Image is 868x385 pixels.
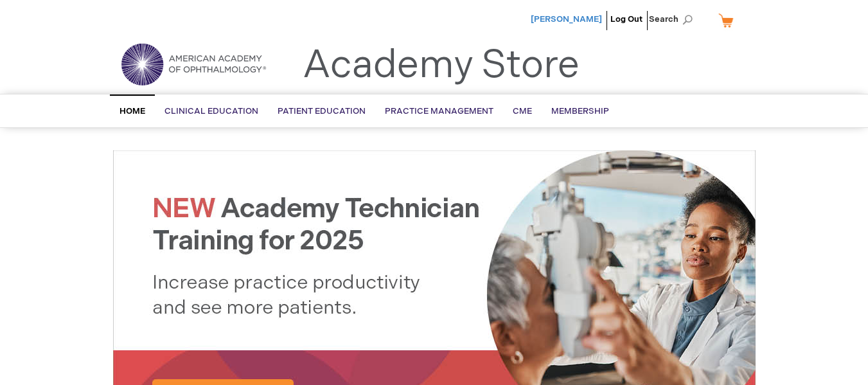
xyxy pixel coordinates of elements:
a: [PERSON_NAME] [531,14,602,24]
span: Home [120,106,145,116]
span: Membership [551,106,609,116]
a: Log Out [610,14,642,24]
span: Clinical Education [164,106,258,116]
span: Search [649,6,698,32]
span: Patient Education [278,106,366,116]
span: CME [513,106,532,116]
span: Practice Management [385,106,493,116]
a: Academy Store [303,42,580,89]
